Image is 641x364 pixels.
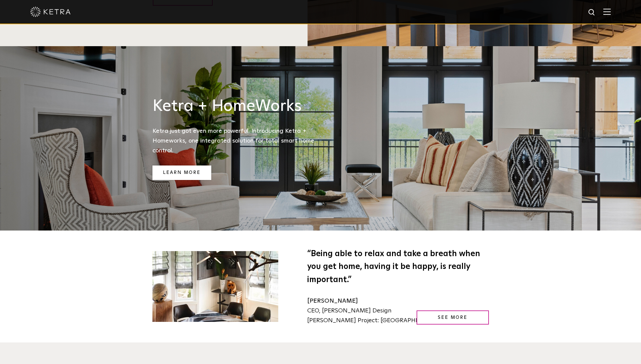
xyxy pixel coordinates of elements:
[152,165,211,180] a: Learn More
[30,7,71,17] img: ketra-logo-2019-white
[152,126,327,155] p: Ketra just got even more powerful. Introducing Ketra + Homeworks, one integrated solution for tot...
[307,247,489,286] h4: “Being able to relax and take a breath when you get home, having it be happy, is really important.”
[307,298,460,324] span: CEO, [PERSON_NAME] Design [PERSON_NAME] Project: [GEOGRAPHIC_DATA] Home
[588,8,596,17] img: search icon
[417,310,489,325] a: See More
[152,97,327,116] h3: Ketra + HomeWorks
[152,251,278,322] img: PAR Cross-Section 5
[307,298,358,304] strong: [PERSON_NAME]
[603,8,611,15] img: Hamburger%20Nav.svg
